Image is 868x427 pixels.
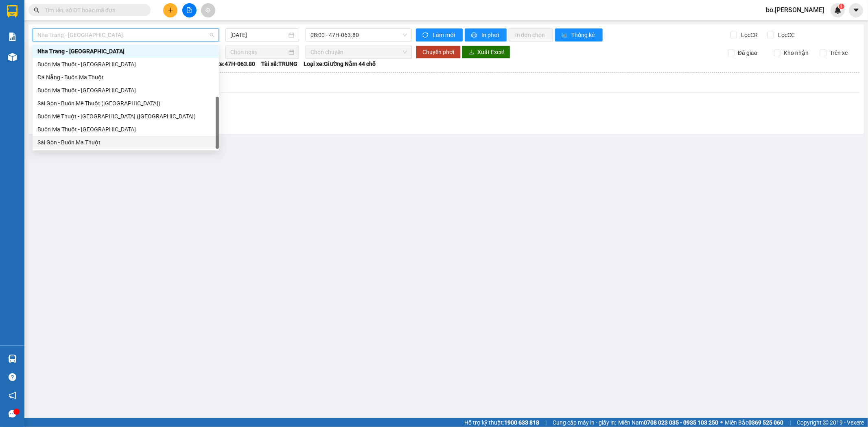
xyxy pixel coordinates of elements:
[45,6,141,15] input: Tìm tên, số ĐT hoặc mã đơn
[775,30,796,39] span: Lọc CC
[618,418,718,427] span: Miền Nam
[261,59,297,68] span: Tài xế: TRUNG
[33,58,219,71] div: Buôn Ma Thuột - Nha Trang
[163,3,177,17] button: plus
[826,48,851,57] span: Trên xe
[37,99,214,108] div: Sài Gòn - Buôn Mê Thuột ([GEOGRAPHIC_DATA])
[748,419,783,426] strong: 0369 525 060
[725,418,783,427] span: Miền Bắc
[33,84,219,97] div: Buôn Ma Thuột - Đà Nẵng
[9,373,16,381] span: question-circle
[304,59,376,68] span: Loại xe: Giường Nằm 44 chỗ
[840,4,843,9] span: 1
[834,7,842,14] img: icon-new-feature
[37,47,214,56] div: Nha Trang - [GEOGRAPHIC_DATA]
[201,3,215,17] button: aim
[37,125,214,134] div: Buôn Ma Thuột - [GEOGRAPHIC_DATA]
[37,112,214,121] div: Buôn Mê Thuột - [GEOGRAPHIC_DATA] ([GEOGRAPHIC_DATA])
[572,30,596,39] span: Thống kê
[7,5,17,17] img: logo-vxr
[789,418,791,427] span: |
[849,3,863,17] button: caret-down
[481,30,500,39] span: In phơi
[735,48,761,57] span: Đã giao
[545,418,547,427] span: |
[464,418,539,427] span: Hỗ trợ kỹ thuật:
[33,97,219,110] div: Sài Gòn - Buôn Mê Thuột (Hàng Hóa)
[37,138,214,147] div: Sài Gòn - Buôn Ma Thuột
[416,46,461,59] button: Chuyển phơi
[509,28,553,41] button: In đơn chọn
[9,410,16,418] span: message
[738,30,759,39] span: Lọc CR
[504,419,539,426] strong: 1900 633 818
[310,46,407,58] span: Chọn chuyến
[182,3,197,17] button: file-add
[33,123,219,136] div: Buôn Ma Thuột - Sài Gòn
[33,45,219,58] div: Nha Trang - Buôn Ma Thuột
[209,59,255,68] span: Số xe: 47H-063.80
[555,28,603,41] button: bar-chartThống kê
[33,71,219,84] div: Đà Nẵng - Buôn Ma Thuột
[37,86,214,95] div: Buôn Ma Thuột - [GEOGRAPHIC_DATA]
[37,29,214,41] span: Nha Trang - Buôn Ma Thuột
[33,136,219,149] div: Sài Gòn - Buôn Ma Thuột
[416,28,463,41] button: syncLàm mới
[34,7,39,13] span: search
[759,5,831,15] span: bo.[PERSON_NAME]
[8,355,17,363] img: warehouse-icon
[186,7,192,13] span: file-add
[462,46,510,59] button: downloadXuất Excel
[37,73,214,82] div: Đà Nẵng - Buôn Ma Thuột
[471,32,478,39] span: printer
[422,32,429,39] span: sync
[230,30,287,39] input: 15/10/2025
[205,7,211,13] span: aim
[823,420,829,425] span: copyright
[853,7,860,14] span: caret-down
[33,110,219,123] div: Buôn Mê Thuột - Sài Gòn (Hàng Hóa)
[8,53,17,61] img: warehouse-icon
[230,48,287,57] input: Chọn ngày
[465,28,507,41] button: printerIn phơi
[310,29,407,41] span: 08:00 - 47H-063.80
[562,32,568,39] span: bar-chart
[644,419,718,426] strong: 0708 023 035 - 0935 103 250
[839,4,844,9] sup: 1
[37,60,214,69] div: Buôn Ma Thuột - [GEOGRAPHIC_DATA]
[9,392,16,399] span: notification
[168,7,173,13] span: plus
[8,33,17,41] img: solution-icon
[781,48,812,57] span: Kho nhận
[433,30,456,39] span: Làm mới
[553,418,616,427] span: Cung cấp máy in - giấy in:
[720,421,723,424] span: ⚪️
